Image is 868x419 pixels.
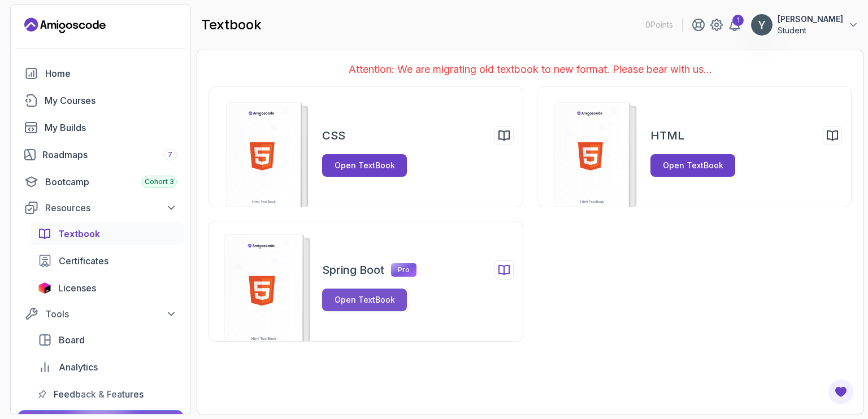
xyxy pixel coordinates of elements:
button: Open TextBook [322,289,407,311]
p: Student [778,25,843,36]
button: Open TextBook [322,154,407,177]
a: courses [18,89,184,112]
a: bootcamp [18,171,184,193]
a: builds [18,116,184,139]
a: board [31,329,184,351]
button: user profile image[PERSON_NAME]Student [750,14,859,36]
div: Open TextBook [663,160,723,171]
a: analytics [31,356,184,378]
div: Roadmaps [42,148,177,162]
div: Home [45,67,177,80]
img: jetbrains icon [38,282,51,294]
button: Open TextBook [650,154,735,177]
span: Licenses [58,281,96,295]
div: Open TextBook [335,160,395,171]
a: textbook [31,222,184,245]
a: certificates [31,250,184,272]
a: Landing page [24,16,106,34]
div: Open TextBook [335,294,395,305]
a: feedback [31,383,184,405]
h2: CSS [322,128,345,143]
a: roadmaps [18,143,184,166]
a: 1 [728,18,741,32]
p: Pro [391,263,416,277]
span: Board [59,333,85,347]
p: Attention: We are migrating old textbook to new format. Please bear with us... [209,62,852,77]
h2: textbook [201,16,262,34]
span: 7 [168,150,172,159]
h2: Spring Boot [322,262,384,278]
span: Textbook [58,227,100,241]
div: Tools [45,307,177,321]
span: Cohort 3 [145,177,174,186]
p: [PERSON_NAME] [778,14,843,25]
div: My Courses [45,94,177,107]
button: Open Feedback Button [827,378,854,405]
img: user profile image [751,14,772,36]
span: Certificates [59,254,108,268]
span: Analytics [59,360,98,374]
p: 0 Points [645,19,673,30]
div: 1 [732,15,744,26]
div: My Builds [45,121,177,134]
h2: HTML [650,128,684,143]
a: home [18,62,184,85]
a: licenses [31,277,184,299]
div: Resources [45,201,177,215]
div: Bootcamp [45,175,177,189]
span: Feedback & Features [54,387,144,401]
button: Tools [18,304,184,324]
button: Resources [18,198,184,218]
